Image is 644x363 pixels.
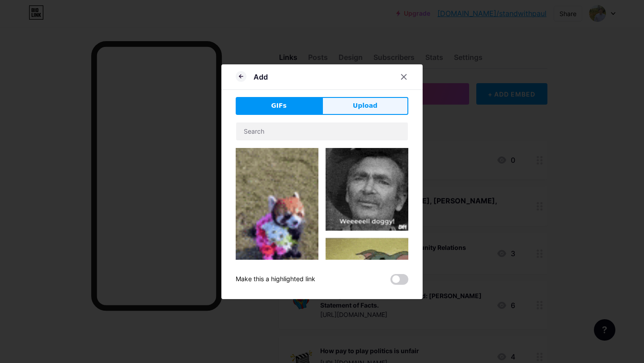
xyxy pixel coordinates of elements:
input: Search [236,122,408,140]
button: Upload [322,97,408,115]
span: GIFs [271,101,287,110]
div: Make this a highlighted link [236,274,315,285]
button: GIFs [236,97,322,115]
div: Add [254,72,268,82]
img: Gihpy [326,148,408,231]
img: Gihpy [326,238,408,314]
img: Gihpy [236,148,318,295]
span: Upload [353,101,377,110]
